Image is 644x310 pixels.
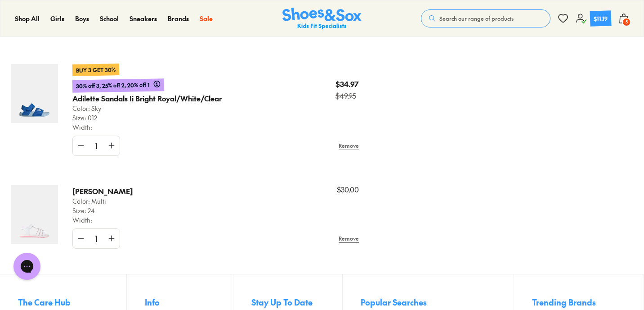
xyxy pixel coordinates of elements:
[89,136,103,155] div: 1
[75,14,89,23] span: Boys
[532,296,596,308] span: Trending Brands
[100,14,119,23] a: School
[75,14,89,23] a: Boys
[72,113,222,123] p: Size: 012
[72,206,133,215] p: Size: 24
[200,14,213,23] span: Sale
[100,14,119,23] span: School
[50,14,64,23] a: Girls
[72,215,133,225] p: Width:
[11,185,58,244] img: 4-457260_1
[576,11,611,26] a: $11.19
[168,14,189,23] span: Brands
[200,14,213,23] a: Sale
[339,137,359,154] a: Remove
[130,14,157,23] span: Sneakers
[18,296,71,308] span: The Care Hub
[72,196,133,206] p: Color: Multi
[11,64,58,123] img: 4-548184_1
[15,14,40,23] span: Shop All
[251,296,313,308] span: Stay Up To Date
[337,185,359,195] p: $30.00
[76,81,150,91] span: 30% off 3, 25% off 2, 20% off 1
[282,8,362,30] img: SNS_Logo_Responsive.svg
[145,296,160,308] span: Info
[335,91,359,101] s: $49.95
[361,296,427,308] span: Popular Searches
[50,14,64,23] span: Girls
[618,9,629,28] button: 5
[9,250,45,283] iframe: Gorgias live chat messenger
[72,187,133,196] p: [PERSON_NAME]
[72,94,222,104] p: Adilette Sandals Ii Bright Royal/White/Clear
[335,79,359,89] p: $34.97
[594,14,608,23] div: $11.19
[130,14,157,23] a: Sneakers
[282,8,362,30] a: Shoes & Sox
[439,14,514,23] span: Search our range of products
[72,123,222,132] p: Width:
[72,64,119,76] p: Buy 3 Get 30%
[168,14,189,23] a: Brands
[72,104,222,113] p: Color: Sky
[89,229,103,248] div: 1
[339,230,359,246] a: Remove
[421,9,550,27] button: Search our range of products
[622,18,631,27] span: 5
[15,14,40,23] a: Shop All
